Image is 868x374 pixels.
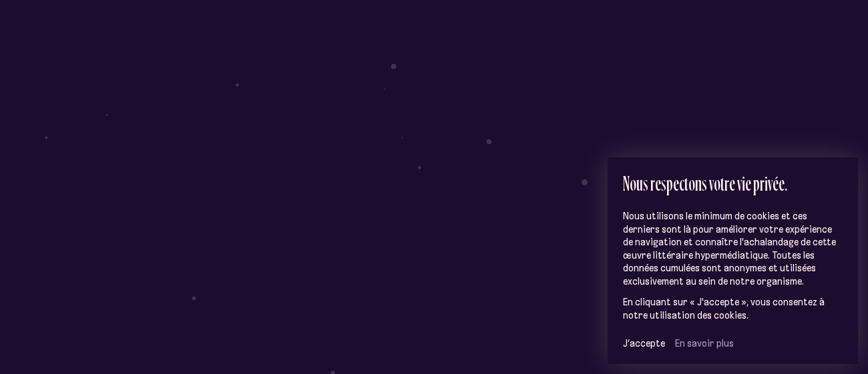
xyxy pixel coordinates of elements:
h2: Nous respectons votre vie privée. [623,172,843,194]
p: En cliquant sur « J'accepte », vous consentez à notre utilisation des cookies. [623,296,843,322]
a: En savoir plus [675,337,734,349]
button: J’accepte [623,337,665,349]
p: Nous utilisons le minimum de cookies et ces derniers sont là pour améliorer votre expérience de n... [623,210,843,288]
